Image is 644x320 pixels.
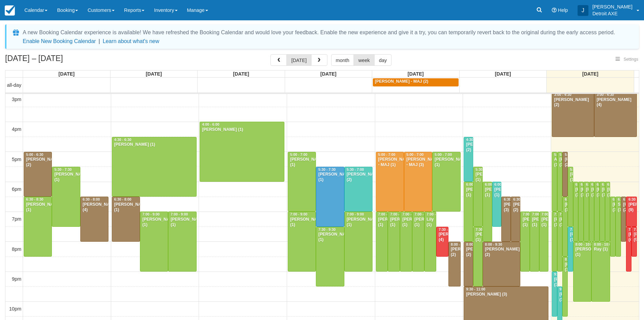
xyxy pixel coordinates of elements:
div: [PERSON_NAME] (1) [532,217,537,228]
a: 5:30 - 7:30[PERSON_NAME] (1) [316,167,344,227]
div: [PERSON_NAME] (2) [564,157,566,168]
div: [PERSON_NAME] (1) [142,217,166,228]
span: 6:00 - 8:00 [466,183,483,186]
span: 5:30 - 7:00 [347,168,364,172]
button: Enable New Booking Calendar [23,38,96,45]
div: [PERSON_NAME] (1) [591,187,592,198]
span: 6:00 - 8:00 [576,183,593,186]
a: 7:00 - 9:00Lily (1) [424,212,437,272]
div: [PERSON_NAME] (1) [54,172,78,183]
a: 5:00 - 6:30[PERSON_NAME] (2) [24,152,52,197]
span: 6:30 - 8:00 [504,198,521,201]
span: 3pm [12,97,21,102]
div: [PERSON_NAME] (1) [559,292,561,303]
div: [PERSON_NAME] (1) [575,247,590,258]
a: 8:30 - 10:30[PERSON_NAME] (1) [562,257,568,317]
span: [DATE] [146,71,162,77]
span: [PERSON_NAME] - MAJ (2) [375,79,428,84]
a: 5:00 - 7:00[PERSON_NAME] - MAJ (1) [376,152,404,212]
span: 7:30 - 9:30 [476,228,493,232]
div: [PERSON_NAME] (1) [575,187,577,198]
a: 7:00 - 9:00[PERSON_NAME] (1) [344,212,373,272]
span: 7:00 - 9:00 [347,213,364,216]
a: 6:00 - 8:00[PERSON_NAME] (1) [573,182,579,242]
a: 6:30 - 8:30[PERSON_NAME] (1) [24,197,52,257]
a: 4:30 - 6:30[PERSON_NAME] (1) [112,137,197,197]
a: 7:30 - 9:00[PERSON_NAME] (4) [626,227,631,272]
span: 7:00 - 9:00 [170,213,188,216]
a: 5:00 - 6:30[PERSON_NAME] (2) [562,152,568,197]
div: [PERSON_NAME] (1) [26,202,50,213]
div: [PERSON_NAME] (1) [612,202,613,213]
span: 6:30 - 8:30 [618,198,635,201]
a: 5:30 - 7:30[PERSON_NAME] (1) [52,167,80,227]
div: [PERSON_NAME] (1) [607,187,608,198]
span: | [99,38,100,44]
img: checkfront-main-nav-mini-logo.png [5,5,15,16]
div: [PERSON_NAME] - MAJ (3) [406,157,430,168]
div: Austyn (1) [554,157,555,168]
a: 5:00 - 7:00[PERSON_NAME] (1) [432,152,460,212]
a: 6:30 - 8:30ShaiQuan (1) [616,197,621,257]
span: 7:00 - 9:00 [415,213,432,216]
span: 8pm [12,246,21,252]
a: 7:30 - 9:30[PERSON_NAME] (1) [473,227,483,287]
button: week [354,54,375,66]
a: 6:30 - 8:00[PERSON_NAME] (1) [112,197,140,242]
div: [PERSON_NAME] (2) [623,202,624,213]
span: Help [558,7,568,13]
div: [PERSON_NAME] (1) [170,217,194,228]
div: [PERSON_NAME] (9) [633,232,635,243]
div: [PERSON_NAME] (1) [466,187,471,198]
a: 6:00 - 8:00[PERSON_NAME] (1) [600,182,605,242]
span: 6:30 - 8:00 [623,198,641,201]
span: 9:30 - 11:00 [560,287,579,291]
div: Ray (1) [593,247,608,252]
span: [DATE] [407,71,424,77]
a: 7:00 - 9:00[PERSON_NAME] (1) [388,212,400,272]
a: 6:00 - 8:00[PERSON_NAME] (1) [578,182,584,242]
span: 6:30 - 8:00 [513,198,530,201]
div: [PERSON_NAME] (2) [466,142,471,153]
span: 6:30 - 8:00 [114,198,132,201]
a: [PERSON_NAME] - MAJ (2) [373,78,459,86]
a: 5:30 - 7:30[PERSON_NAME] (1) [568,167,573,227]
span: 7:00 - 9:00 [560,213,577,216]
a: 8:00 - 10:00[PERSON_NAME] (1) [573,242,592,302]
span: 7:00 - 9:00 [427,213,444,216]
span: 7:00 - 9:00 [378,213,396,216]
div: [PERSON_NAME] (4) [438,232,446,243]
div: [PERSON_NAME] (1) [586,187,587,198]
div: [PERSON_NAME] (2) [554,97,592,108]
p: Detroit AXE [592,10,632,17]
span: 6:00 - 8:00 [586,183,603,186]
div: [PERSON_NAME] (1) [378,217,386,228]
span: 6:30 - 8:00 [83,198,100,201]
div: [PERSON_NAME] (4) [628,232,629,243]
div: [PERSON_NAME] (1) [541,217,547,228]
a: 9:00 - 10:30[PERSON_NAME] (3) [552,272,557,317]
button: [DATE] [286,54,311,66]
span: 7:30 - 9:30 [318,228,336,232]
div: [PERSON_NAME] (3) [466,292,546,297]
span: 5:30 - 7:30 [318,168,336,172]
span: 6:00 - 7:30 [495,183,512,186]
div: [PERSON_NAME] (3) [554,277,555,288]
span: 5:00 - 7:00 [560,153,577,157]
span: 5:00 - 7:00 [435,153,452,157]
span: 7:00 - 9:00 [290,213,307,216]
a: 7:00 - 9:00[PERSON_NAME] (1) [140,212,168,272]
div: [PERSON_NAME] (1) [318,232,342,243]
span: 8:00 - 9:30 [466,243,483,246]
span: [DATE] [320,71,337,77]
span: 6:30 - 8:30 [26,198,43,201]
span: 6pm [12,186,21,192]
div: J [578,5,588,16]
div: [PERSON_NAME] (1) [475,232,481,243]
span: 6:00 - 8:00 [581,183,598,186]
a: 8:00 - 9:30[PERSON_NAME] (2) [448,242,461,287]
span: 4:00 - 6:00 [202,123,219,126]
button: day [374,54,391,66]
a: 3:00 - 4:30[PERSON_NAME] (2) [552,92,594,137]
div: [PERSON_NAME] (1) [114,142,195,147]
